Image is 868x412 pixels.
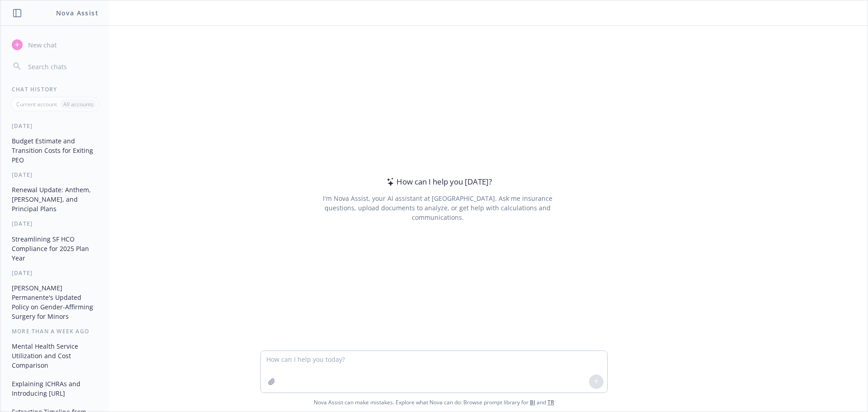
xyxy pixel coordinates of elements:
[26,60,98,73] input: Search chats
[8,37,102,53] button: New chat
[63,100,94,108] p: All accounts
[1,269,109,277] div: [DATE]
[530,398,535,406] a: BI
[314,393,554,412] span: Nova Assist can make mistakes. Explore what Nova can do: Browse prompt library for and
[1,85,109,93] div: Chat History
[8,339,102,373] button: Mental Health Service Utilization and Cost Comparison
[8,133,102,167] button: Budget Estimate and Transition Costs for Exiting PEO
[1,327,109,335] div: More than a week ago
[16,100,57,108] p: Current account
[547,398,554,406] a: TR
[26,40,57,50] span: New chat
[1,122,109,130] div: [DATE]
[1,220,109,227] div: [DATE]
[8,376,102,401] button: Explaining ICHRAs and Introducing [URL]
[384,176,492,188] div: How can I help you [DATE]?
[8,280,102,324] button: [PERSON_NAME] Permanente's Updated Policy on Gender-Affirming Surgery for Minors
[8,232,102,265] button: Streamlining SF HCO Compliance for 2025 Plan Year
[310,194,565,222] div: I'm Nova Assist, your AI assistant at [GEOGRAPHIC_DATA]. Ask me insurance questions, upload docum...
[56,8,99,18] h1: Nova Assist
[8,182,102,216] button: Renewal Update: Anthem, [PERSON_NAME], and Principal Plans
[1,171,109,179] div: [DATE]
